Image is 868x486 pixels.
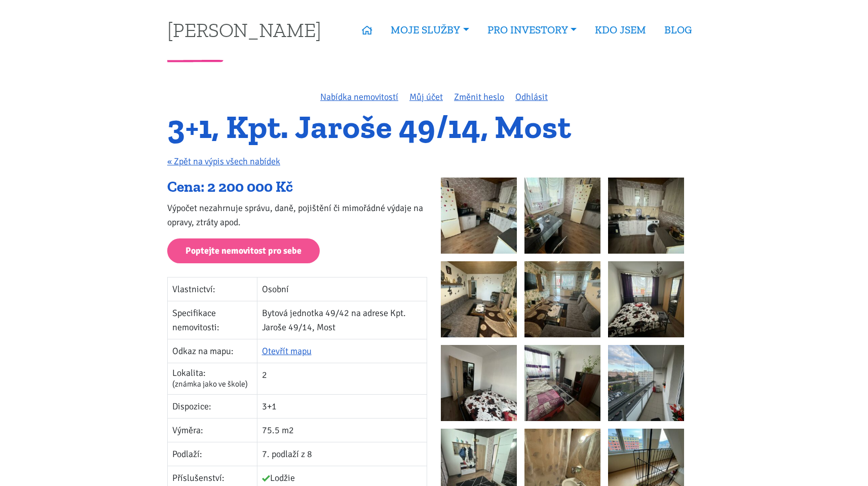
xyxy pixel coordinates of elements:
td: 75.5 m2 [257,418,427,442]
a: BLOG [655,18,701,42]
div: Cena: 2 200 000 Kč [167,178,427,197]
a: KDO JSEM [586,18,655,42]
td: Lokalita: [168,363,257,394]
a: [PERSON_NAME] [167,20,321,40]
td: Výměra: [168,418,257,442]
a: « Zpět na výpis všech nabídek [167,156,280,167]
td: Bytová jednotka 49/42 na adrese Kpt. Jaroše 49/14, Most [257,301,427,339]
p: Výpočet nezahrnuje správu, daně, pojištění či mimořádné výdaje na opravy, ztráty apod. [167,201,427,229]
td: 3+1 [257,394,427,418]
td: 2 [257,363,427,394]
a: Otevřít mapu [262,345,312,357]
a: Odhlásit [515,91,548,102]
span: (známka jako ve škole) [172,379,248,389]
a: Můj účet [409,91,443,102]
a: MOJE SLUŽBY [382,18,478,42]
td: Osobní [257,277,427,301]
td: Odkaz na mapu: [168,339,257,363]
td: Podlaží: [168,442,257,466]
td: Vlastnictví: [168,277,257,301]
a: Změnit heslo [454,91,504,102]
td: Specifikace nemovitosti: [168,301,257,339]
td: Dispozice: [168,394,257,418]
a: PRO INVESTORY [478,18,586,42]
a: Poptejte nemovitost pro sebe [167,238,320,263]
h1: 3+1, Kpt. Jaroše 49/14, Most [167,113,701,141]
td: 7. podlaží z 8 [257,442,427,466]
a: Nabídka nemovitostí [320,91,398,102]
